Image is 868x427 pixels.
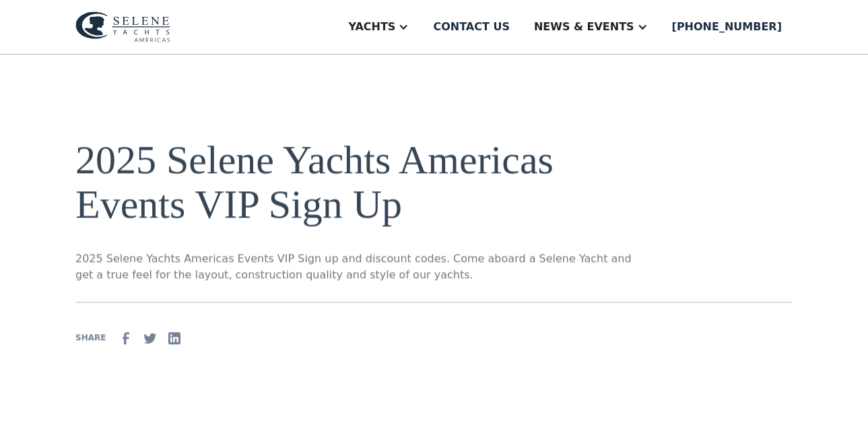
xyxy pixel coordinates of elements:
img: Linkedin [166,330,182,346]
div: Yachts [348,19,395,35]
div: News & EVENTS [534,19,634,35]
p: 2025 Selene Yachts Americas Events VIP Sign up and discount codes. Come aboard a Selene Yacht and... [75,251,636,283]
img: logo [75,11,170,42]
div: Contact us [433,19,510,35]
img: Twitter [142,330,158,346]
div: [PHONE_NUMBER] [672,19,782,35]
h1: 2025 Selene Yachts Americas Events VIP Sign Up [75,137,636,226]
img: facebook [118,330,134,346]
div: SHARE [75,332,106,344]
